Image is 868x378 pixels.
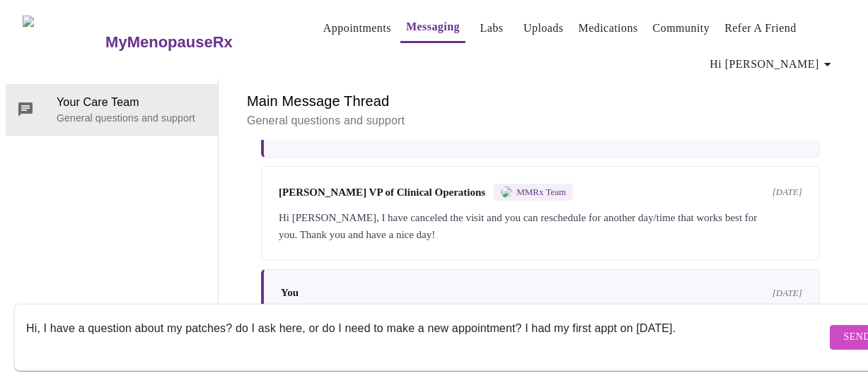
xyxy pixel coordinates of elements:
p: General questions and support [57,111,207,125]
a: Community [653,18,710,38]
a: Uploads [523,18,564,38]
span: MMRx Team [516,187,566,198]
span: [PERSON_NAME] VP of Clinical Operations [279,187,485,199]
button: Community [647,14,716,42]
button: Uploads [518,14,569,42]
span: You [281,287,299,299]
div: Your Care TeamGeneral questions and support [6,84,218,135]
a: MyMenopauseRx [104,18,289,67]
textarea: Send a message about your appointment [26,314,826,360]
span: Hi [PERSON_NAME] [710,54,836,74]
img: MMRX [501,187,512,198]
span: [DATE] [772,187,802,198]
button: Medications [573,14,644,42]
a: Messaging [406,17,460,37]
button: Messaging [400,13,465,43]
button: Hi [PERSON_NAME] [705,50,842,78]
button: Labs [469,14,514,42]
h6: Main Message Thread [247,90,834,112]
img: MyMenopauseRx Logo [23,16,104,69]
span: Your Care Team [57,94,207,111]
button: Refer a Friend [719,14,802,42]
p: General questions and support [247,112,834,129]
h3: MyMenopauseRx [105,33,233,52]
a: Appointments [323,18,391,38]
a: Labs [480,18,504,38]
a: Refer a Friend [724,18,797,38]
a: Medications [579,18,638,38]
span: [DATE] [772,288,802,299]
button: Appointments [318,14,397,42]
div: Hi [PERSON_NAME], I have canceled the visit and you can reschedule for another day/time that work... [279,209,802,243]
